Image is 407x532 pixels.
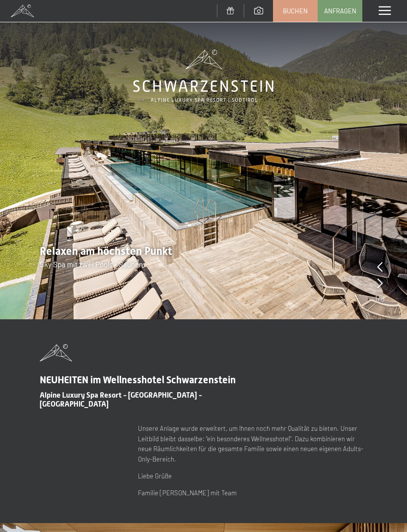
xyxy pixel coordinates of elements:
a: Anfragen [318,0,362,21]
span: Relaxen am höchsten Punkt [40,245,172,257]
span: 8 [381,293,385,304]
p: Unsere Anlage wurde erweitert, um Ihnen noch mehr Qualität zu bieten. Unser Leitbild bleibt dasse... [138,423,367,465]
span: Buchen [283,6,308,15]
span: / [378,293,381,304]
span: Alpine Luxury Spa Resort - [GEOGRAPHIC_DATA] - [GEOGRAPHIC_DATA] [40,391,202,409]
span: NEUHEITEN im Wellnesshotel Schwarzenstein [40,374,236,386]
span: 1 [375,293,378,304]
p: Liebe Grüße [138,471,367,481]
span: Sky Spa mit zwei Pools - Saunen [40,260,143,269]
span: Anfragen [324,6,356,15]
a: Buchen [273,0,317,21]
p: Familie [PERSON_NAME] mit Team [138,488,367,498]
